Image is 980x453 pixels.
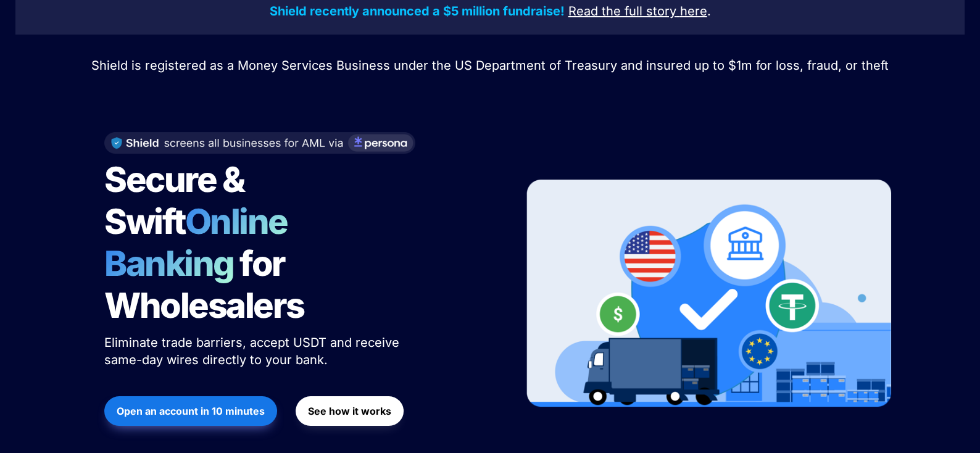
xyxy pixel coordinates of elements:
a: See how it works [296,390,404,432]
strong: Shield recently announced a $5 million fundraise! [270,4,565,19]
button: See how it works [296,396,404,426]
strong: See how it works [308,405,391,417]
span: Shield is registered as a Money Services Business under the US Department of Treasury and insured... [91,58,889,73]
span: Eliminate trade barriers, accept USDT and receive same-day wires directly to your bank. [104,335,403,367]
span: . [707,4,711,19]
span: Secure & Swift [104,159,250,243]
strong: Open an account in 10 minutes [117,405,265,417]
a: Read the full story [568,6,676,18]
span: for Wholesalers [104,243,304,326]
a: here [680,6,707,18]
button: Open an account in 10 minutes [104,396,277,426]
span: Online Banking [104,201,300,285]
u: Read the full story [568,4,676,19]
a: Open an account in 10 minutes [104,390,277,432]
u: here [680,4,707,19]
